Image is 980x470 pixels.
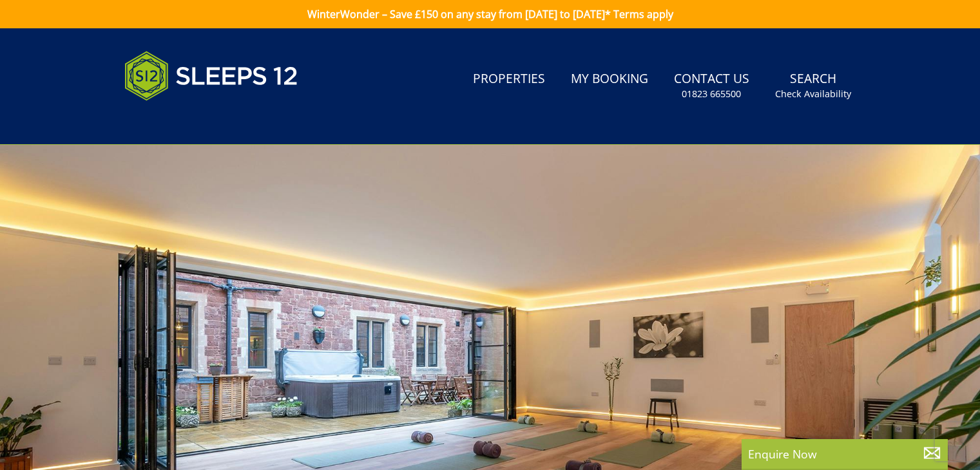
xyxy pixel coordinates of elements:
[775,88,851,100] small: Check Availability
[748,446,941,462] p: Enquire Now
[682,88,741,100] small: 01823 665500
[118,116,253,127] iframe: Customer reviews powered by Trustpilot
[770,65,856,107] a: SearchCheck Availability
[124,44,298,108] img: Sleeps 12
[566,65,653,94] a: My Booking
[468,65,550,94] a: Properties
[669,65,754,107] a: Contact Us01823 665500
